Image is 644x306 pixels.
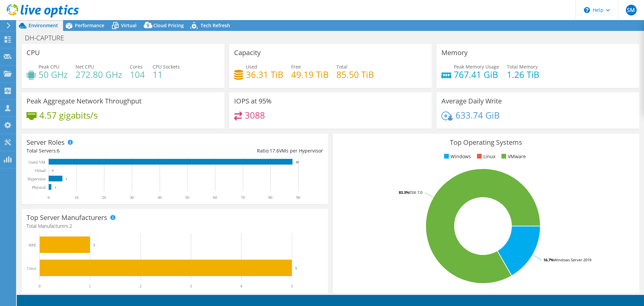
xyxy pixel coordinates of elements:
[39,112,98,119] h4: 4.57 gigabits/s
[455,112,500,119] h4: 633.74 GiB
[26,49,40,56] h3: CPU
[175,147,323,155] div: Ratio: VMs per Hypervisor
[246,63,257,70] span: Used
[121,22,137,29] span: Virtual
[554,257,591,262] tspan: Windows Server 2019
[89,284,91,289] text: 1
[626,5,637,15] span: SM
[74,195,78,200] text: 10
[140,284,142,289] text: 2
[213,195,217,200] text: 60
[441,97,502,105] h3: Average Daily Write
[507,71,539,78] h4: 1.26 TiB
[584,7,590,13] svg: \n
[291,63,301,70] span: Free
[26,147,175,155] div: Total Servers:
[336,71,374,78] h4: 85.50 TiB
[75,22,104,29] span: Performance
[246,71,283,78] h4: 36.31 TiB
[27,266,36,271] text: Cisco
[454,63,499,70] span: Peak Memory Usage
[75,71,122,78] h4: 272.80 GHz
[29,22,58,29] span: Environment
[543,257,554,262] tspan: 16.7%
[26,139,65,146] h3: Server Roles
[500,153,526,160] li: VMware
[190,284,192,289] text: 3
[66,177,67,181] text: 5
[158,195,162,200] text: 40
[22,34,74,42] h1: DH-CAPTURE
[130,195,134,200] text: 30
[153,63,180,70] span: CPU Sockets
[102,195,106,200] text: 20
[69,223,72,229] span: 2
[39,71,68,78] h4: 50 GHz
[338,139,634,146] h3: Top Operating Systems
[29,160,45,165] text: Guest VM
[234,97,272,105] h3: IOPS at 95%
[153,71,180,78] h4: 11
[35,168,46,173] text: Virtual
[441,49,468,56] h3: Memory
[245,112,265,119] h4: 3088
[130,71,145,78] h4: 104
[296,195,300,200] text: 90
[57,147,60,154] span: 6
[268,195,272,200] text: 80
[29,243,36,248] text: HPE
[55,186,56,189] text: 1
[28,177,46,181] text: Hypervisor
[52,169,54,172] text: 0
[201,22,230,29] span: Tech Refresh
[26,97,142,105] h3: Peak Aggregate Network Throughput
[296,161,299,164] text: 88
[26,214,107,221] h3: Top Server Manufacturers
[442,153,471,160] li: Windows
[39,284,41,289] text: 0
[130,63,143,70] span: Cores
[295,266,297,270] text: 5
[75,63,94,70] span: Net CPU
[153,22,184,29] span: Cloud Pricing
[234,49,261,56] h3: Capacity
[32,185,46,190] text: Physical
[291,284,293,289] text: 5
[291,71,329,78] h4: 49.19 TiB
[409,190,422,195] tspan: ESXi 7.0
[240,284,242,289] text: 4
[475,153,495,160] li: Linux
[48,195,50,200] text: 0
[270,147,279,154] span: 17.6
[93,243,95,247] text: 1
[454,71,499,78] h4: 767.41 GiB
[185,195,189,200] text: 50
[26,222,323,230] h4: Total Manufacturers:
[336,63,347,70] span: Total
[39,63,59,70] span: Peak CPU
[241,195,245,200] text: 70
[507,63,538,70] span: Total Memory
[399,190,409,195] tspan: 83.3%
